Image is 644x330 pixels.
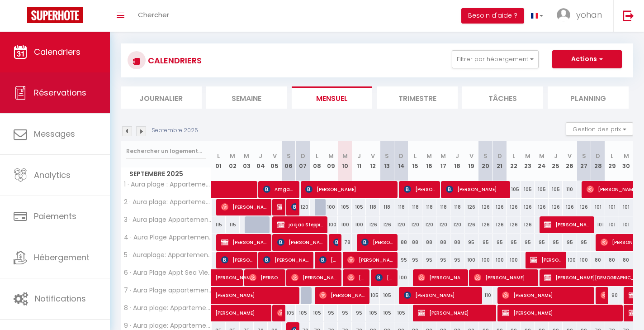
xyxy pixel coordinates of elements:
div: 95 [324,305,338,321]
span: [PERSON_NAME] [249,269,282,286]
span: [PERSON_NAME] [277,304,282,321]
th: 29 [605,141,619,181]
div: 101 [605,199,619,215]
input: Rechercher un logement... [126,143,206,159]
span: Notifications [35,293,86,304]
div: 95 [408,252,422,268]
th: 16 [422,141,436,181]
th: 19 [464,141,478,181]
span: jacjac Steppich [277,216,324,233]
div: 120 [450,216,464,233]
div: 88 [436,234,450,251]
abbr: S [287,152,291,160]
div: 100 [352,216,366,233]
div: 115 [212,216,226,233]
abbr: M [426,152,432,160]
abbr: L [414,152,417,160]
span: 4 · Aura Plage Appartement Aura [123,234,213,241]
div: 126 [549,199,563,215]
span: [PERSON_NAME] [418,269,464,286]
img: Super Booking [27,7,83,23]
span: Analytics [34,169,71,181]
div: 95 [478,234,492,251]
th: 26 [563,141,577,181]
div: 126 [577,199,591,215]
div: 120 [408,216,422,233]
h3: CALENDRIERS [146,50,202,71]
span: [PERSON_NAME] [446,181,507,198]
abbr: J [554,152,558,160]
div: 101 [619,199,633,215]
div: 126 [464,199,478,215]
div: 115 [226,216,240,233]
div: 88 [450,234,464,251]
abbr: M [525,152,530,160]
abbr: D [596,152,600,160]
div: 105 [352,199,366,215]
div: 126 [380,216,394,233]
div: 100 [338,216,352,233]
span: [PERSON_NAME] [347,251,394,268]
span: Messages [34,128,75,139]
div: 100 [563,252,577,268]
span: 7 · Aura Plage appartement neuf: Liberty [123,287,213,294]
span: [PERSON_NAME] [502,287,591,304]
th: 01 [212,141,226,181]
div: 126 [478,216,492,233]
li: Mensuel [292,86,373,109]
span: [PERSON_NAME] [277,234,324,251]
div: 120 [394,216,408,233]
span: Hébergement [34,252,90,263]
div: 105 [549,181,563,198]
div: 105 [310,305,324,321]
th: 14 [394,141,408,181]
p: Septembre 2025 [152,126,198,135]
div: 100 [464,252,478,268]
span: [PERSON_NAME] [404,287,478,304]
div: 126 [521,216,535,233]
div: 118 [380,199,394,215]
span: Réservations [34,87,86,98]
th: 17 [436,141,450,181]
span: [PERSON_NAME] [418,304,492,321]
div: 95 [535,234,549,251]
li: Planning [548,86,629,109]
th: 05 [268,141,282,181]
span: 5 · Auraplage: Appartement: Sundream [123,252,213,258]
div: 110 [563,181,577,198]
span: [PERSON_NAME] [502,304,619,321]
div: 78 [338,234,352,251]
th: 24 [535,141,549,181]
abbr: M [539,152,545,160]
span: [PERSON_NAME] [215,300,298,317]
div: 126 [521,199,535,215]
a: [PERSON_NAME] [PERSON_NAME] [212,269,226,287]
div: 105 [507,181,521,198]
div: 105 [338,199,352,215]
abbr: L [512,152,515,160]
span: [PERSON_NAME] [221,251,254,268]
abbr: M [440,152,446,160]
span: 9 · Aura plage: Appartement Sunset [123,322,213,329]
span: [PERSON_NAME] [263,251,310,268]
th: 13 [380,141,394,181]
div: 105 [394,305,408,321]
abbr: M [230,152,235,160]
abbr: V [469,152,474,160]
abbr: L [217,152,220,160]
div: 126 [478,199,492,215]
div: 100 [478,252,492,268]
abbr: D [497,152,502,160]
th: 22 [507,141,521,181]
div: 80 [605,252,619,268]
abbr: V [273,152,277,160]
div: 100 [577,252,591,268]
span: [PERSON_NAME] [291,198,296,215]
div: 120 [436,216,450,233]
a: [PERSON_NAME] [212,287,226,304]
span: [PERSON_NAME] [PERSON_NAME] [215,264,257,282]
div: 101 [591,216,605,233]
th: 12 [366,141,380,181]
span: [PERSON_NAME] [404,181,436,198]
button: Actions [552,50,622,68]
